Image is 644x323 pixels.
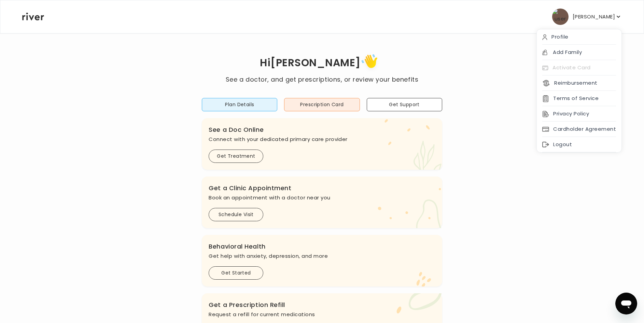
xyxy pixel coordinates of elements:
[537,60,621,75] div: Activate Card
[226,52,418,75] h1: Hi [PERSON_NAME]
[552,9,622,25] button: user avatar[PERSON_NAME]
[542,78,597,88] button: Reimbursement
[209,310,435,319] p: Request a refill for current medications
[537,106,621,122] div: Privacy Policy
[209,251,435,261] p: Get help with anxiety, depression, and more
[552,9,569,25] img: user avatar
[367,98,442,111] button: Get Support
[209,300,435,310] h3: Get a Prescription Refill
[537,137,621,152] div: Logout
[537,122,621,137] div: Cardholder Agreement
[209,208,263,221] button: Schedule Visit
[202,98,277,111] button: Plan Details
[537,45,621,60] div: Add Family
[226,75,418,84] p: See a doctor, and get prescriptions, or review your benefits
[537,91,621,106] div: Terms of Service
[284,98,360,111] button: Prescription Card
[209,183,435,193] h3: Get a Clinic Appointment
[537,29,621,45] div: Profile
[209,150,263,163] button: Get Treatment
[209,125,435,135] h3: See a Doc Online
[209,266,263,280] button: Get Started
[615,293,637,314] iframe: Button to launch messaging window
[573,12,615,22] p: [PERSON_NAME]
[209,242,435,251] h3: Behavioral Health
[209,135,435,144] p: Connect with your dedicated primary care provider
[209,193,435,202] p: Book an appointment with a doctor near you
